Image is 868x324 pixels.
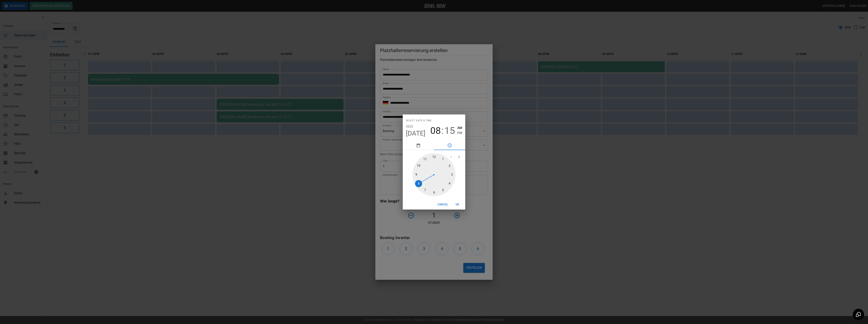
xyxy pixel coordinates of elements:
[455,153,463,161] button: open next view
[444,125,455,136] button: 15
[403,141,434,150] button: pick date
[457,130,462,136] button: PM
[406,124,413,129] button: 2025
[406,118,432,124] span: Select date & time
[441,125,444,136] span: :
[434,141,465,150] button: pick time
[457,125,462,130] button: AM
[451,201,464,208] button: OK
[406,129,426,138] button: [DATE]
[436,201,450,208] button: Cancel
[430,125,441,136] button: 08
